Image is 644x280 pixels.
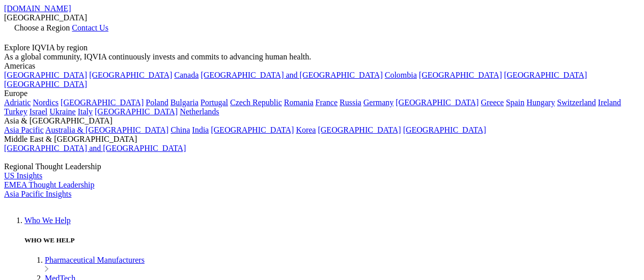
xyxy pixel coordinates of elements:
[30,107,48,116] a: Israel
[363,98,394,107] a: Germany
[526,98,555,107] a: Hungary
[14,23,70,32] span: Choose a Region
[4,98,31,107] a: Adriatic
[4,43,640,52] div: Explore IQVIA by region
[506,98,524,107] a: Spain
[4,71,87,79] a: [GEOGRAPHIC_DATA]
[4,4,71,13] a: [DOMAIN_NAME]
[4,144,186,152] a: [GEOGRAPHIC_DATA] and [GEOGRAPHIC_DATA]
[24,236,640,244] h5: WHO WE HELP
[504,71,587,79] a: [GEOGRAPHIC_DATA]
[45,256,145,264] a: Pharmaceutical Manufacturers
[4,80,87,88] a: [GEOGRAPHIC_DATA]
[598,98,621,107] a: Ireland
[419,71,502,79] a: [GEOGRAPHIC_DATA]
[61,98,144,107] a: [GEOGRAPHIC_DATA]
[316,98,338,107] a: France
[340,98,361,107] a: Russia
[211,126,294,134] a: [GEOGRAPHIC_DATA]
[4,180,94,189] a: EMEA Thought Leadership
[192,126,209,134] a: India
[33,98,59,107] a: Nordics
[174,71,199,79] a: Canada
[146,98,168,107] a: Poland
[385,71,417,79] a: Colombia
[180,107,219,116] a: Netherlands
[24,216,71,225] a: Who We Help
[4,126,44,134] a: Asia Pacific
[78,107,93,116] a: Italy
[4,171,42,180] a: US Insights
[284,98,314,107] a: Romania
[396,98,479,107] a: [GEOGRAPHIC_DATA]
[4,89,640,98] div: Europe
[4,13,640,22] div: [GEOGRAPHIC_DATA]
[171,98,199,107] a: Bulgaria
[171,126,190,134] a: China
[4,162,640,171] div: Regional Thought Leadership
[201,71,382,79] a: [GEOGRAPHIC_DATA] and [GEOGRAPHIC_DATA]
[49,107,76,116] a: Ukraine
[89,71,172,79] a: [GEOGRAPHIC_DATA]
[4,116,640,126] div: Asia & [GEOGRAPHIC_DATA]
[72,23,108,32] a: Contact Us
[557,98,596,107] a: Switzerland
[45,126,169,134] a: Australia & [GEOGRAPHIC_DATA]
[4,190,71,198] a: Asia Pacific Insights
[4,107,27,116] a: Turkey
[296,126,316,134] a: Korea
[403,126,486,134] a: [GEOGRAPHIC_DATA]
[230,98,282,107] a: Czech Republic
[318,126,401,134] a: [GEOGRAPHIC_DATA]
[4,52,640,61] div: As a global community, IQVIA continuously invests and commits to advancing human health.
[4,135,640,144] div: Middle East & [GEOGRAPHIC_DATA]
[201,98,228,107] a: Portugal
[95,107,178,116] a: [GEOGRAPHIC_DATA]
[481,98,503,107] a: Greece
[4,61,640,71] div: Americas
